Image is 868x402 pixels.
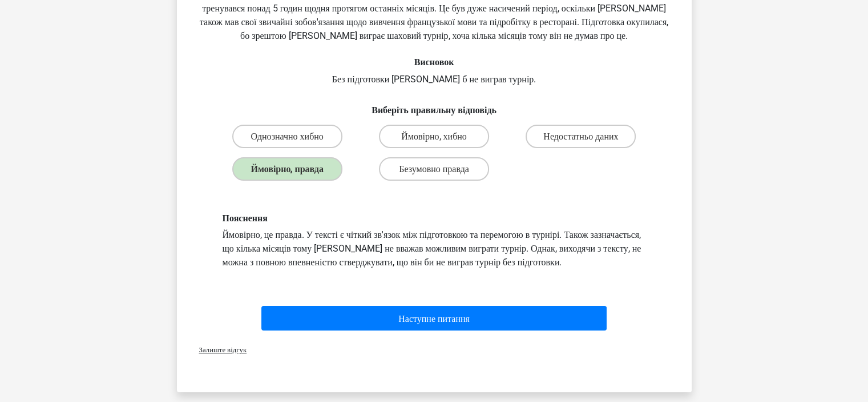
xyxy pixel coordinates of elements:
[251,131,324,142] font: Однозначно хибно
[199,345,247,354] font: Залиште відгук
[261,306,607,331] button: Наступне питання
[414,57,454,67] font: Висновок
[398,313,470,324] font: Наступне питання
[223,229,641,268] font: Ймовірно, це правда. У тексті є чіткий зв'язок між підготовкою та перемогою в турнірі. Також зазн...
[543,131,618,142] font: Недостатньо даних
[372,105,496,116] font: Виберіть правильну відповідь
[332,74,536,85] font: Без підготовки [PERSON_NAME] б не виграв турнір.
[401,131,467,142] font: Ймовірно, хибно
[399,164,469,174] font: Безумовно правда
[223,213,268,224] font: Пояснення
[251,164,323,174] font: Ймовірно, правда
